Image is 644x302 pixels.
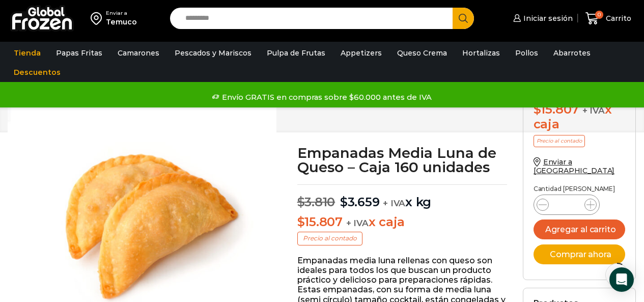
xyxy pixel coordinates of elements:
[534,244,625,264] button: Comprar ahora
[297,215,508,230] p: x caja
[511,8,573,29] a: Iniciar sesión
[170,43,257,63] a: Pescados y Mariscos
[534,102,541,117] span: $
[557,198,576,212] input: Product quantity
[346,218,369,228] span: + IVA
[582,105,605,116] span: + IVA
[392,43,452,63] a: Queso Crema
[340,195,380,209] bdi: 3.659
[262,43,330,63] a: Pulpa de Frutas
[297,214,305,229] span: $
[534,157,615,175] a: Enviar a [GEOGRAPHIC_DATA]
[340,195,348,209] span: $
[534,219,625,239] button: Agregar al carrito
[297,184,508,210] p: x kg
[9,43,46,63] a: Tienda
[91,10,106,27] img: address-field-icon.svg
[534,102,579,117] bdi: 15.807
[583,7,634,31] a: 0 Carrito
[521,13,573,23] span: Iniciar sesión
[113,43,164,63] a: Camarones
[335,43,387,63] a: Appetizers
[297,195,335,209] bdi: 3.810
[510,43,543,63] a: Pollos
[106,10,137,17] div: Enviar a
[534,185,625,193] p: Cantidad [PERSON_NAME]
[383,198,405,208] span: + IVA
[609,267,634,292] div: Open Intercom Messenger
[51,43,107,63] a: Papas Fritas
[595,11,603,19] span: 0
[9,63,66,82] a: Descuentos
[534,102,625,132] div: x caja
[297,146,508,174] h1: Empanadas Media Luna de Queso – Caja 160 unidades
[297,195,305,209] span: $
[453,8,474,29] button: Search button
[297,232,362,245] p: Precio al contado
[106,17,137,27] div: Temuco
[297,214,343,229] bdi: 15.807
[457,43,505,63] a: Hortalizas
[603,13,631,23] span: Carrito
[534,135,585,147] p: Precio al contado
[548,43,596,63] a: Abarrotes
